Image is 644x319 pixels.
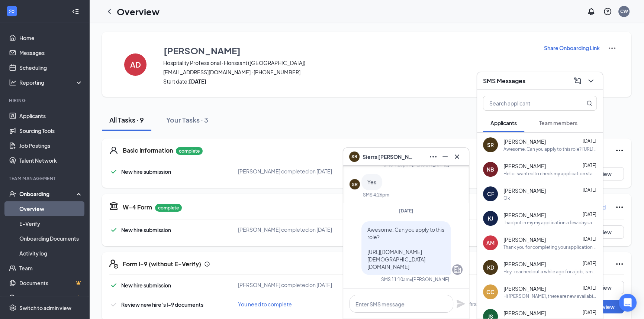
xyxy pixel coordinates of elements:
button: View [587,225,624,239]
p: Share Onboarding Link [544,44,600,52]
a: SurveysCrown [19,290,83,305]
a: Overview [19,201,83,216]
div: I had put in my my application a few days ago but I still haven't weird anything back [503,219,597,226]
svg: Plane [456,299,465,308]
span: [DATE] [583,187,596,193]
span: [PERSON_NAME] [503,138,546,145]
svg: Ellipses [429,152,438,161]
span: [PERSON_NAME] completed on [DATE] [238,168,332,175]
h5: Basic Information [123,146,173,154]
span: Review new hire’s I-9 documents [121,301,203,308]
span: Sierra [PERSON_NAME] [363,153,415,161]
span: Awesome. Can you apply to this role? [URL][DOMAIN_NAME][DEMOGRAPHIC_DATA][DOMAIN_NAME] [367,226,444,270]
span: [PERSON_NAME] [503,162,546,170]
p: complete [176,147,203,155]
div: Switch to admin view [19,304,71,312]
div: AM [486,239,495,247]
h1: Overview [117,5,160,18]
div: Ok [503,195,510,201]
button: ChevronDown [585,75,597,87]
svg: Collapse [72,8,79,15]
h3: [PERSON_NAME] [164,44,241,57]
div: Your Tasks · 3 [166,115,208,124]
span: [DATE] [583,212,596,217]
svg: User [109,146,118,155]
svg: Ellipses [615,203,624,212]
div: NB [487,166,494,173]
button: Ellipses [427,151,439,163]
span: [DATE] [583,261,596,266]
h3: SMS Messages [483,77,525,85]
div: Onboarding [19,190,77,198]
svg: MagnifyingGlass [586,100,592,106]
span: [PERSON_NAME] [503,236,546,243]
div: SMS 4:26pm [363,192,389,198]
span: Applicants [490,120,517,126]
a: Onboarding Documents [19,231,83,246]
svg: Settings [9,304,16,312]
span: Yes [367,179,376,185]
img: More Actions [608,44,616,53]
p: complete [155,204,182,212]
div: SR [352,181,358,188]
svg: Company [453,265,462,274]
svg: Ellipses [615,146,624,155]
button: Review [587,300,624,313]
div: CC [486,288,495,296]
h5: Form I-9 (without E-Verify) [123,260,201,268]
span: [EMAIL_ADDRESS][DOMAIN_NAME] · [PHONE_NUMBER] [163,68,534,76]
h5: W-4 Form [123,203,152,211]
div: Hi [PERSON_NAME], there are new availabilities for an interview. This is a reminder to schedule y... [503,293,597,299]
strong: [DATE] [189,78,206,85]
svg: Notifications [587,7,596,16]
a: Home [19,30,83,45]
svg: UserCheck [9,190,16,198]
svg: FormI9EVerifyIcon [109,260,118,268]
button: View [587,167,624,180]
input: Search applicant [483,96,571,110]
span: [PERSON_NAME] completed on [DATE] [238,226,332,233]
svg: Info [204,261,210,267]
div: Thank you for completing your application for the Back of House (Kitchen) Team Member position. W... [503,244,597,250]
div: KJ [488,215,493,222]
span: [DATE] [583,138,596,144]
a: Messages [19,45,83,60]
span: [PERSON_NAME] [503,260,546,268]
div: SMS 11:10am [381,276,410,283]
h4: AD [130,62,141,67]
span: [DATE] [583,163,596,168]
a: Activity log [19,246,83,261]
div: Reporting [19,79,83,86]
a: Scheduling [19,60,83,75]
div: Hello I wanted to check my application status [503,170,597,177]
a: Team [19,261,83,276]
div: Hey I reached out a while ago for a job, Is my application still being considered? [503,268,597,275]
button: Minimize [439,151,451,163]
svg: Minimize [441,152,450,161]
span: Start date: [163,78,534,85]
svg: Ellipses [615,260,624,268]
div: Awesome. Can you apply to this role? [URL][DOMAIN_NAME][DEMOGRAPHIC_DATA][DOMAIN_NAME] [503,146,597,152]
svg: ChevronDown [586,77,595,85]
span: New hire submission [121,227,171,233]
span: [PERSON_NAME] [503,285,546,292]
svg: ComposeMessage [573,77,582,85]
button: [PERSON_NAME] [163,44,534,57]
svg: WorkstreamLogo [8,7,16,15]
a: Talent Network [19,153,83,168]
div: Open Intercom Messenger [619,294,637,312]
button: View [587,281,624,294]
svg: Checkmark [109,167,118,176]
a: DocumentsCrown [19,276,83,290]
span: [PERSON_NAME] [503,187,546,194]
a: Job Postings [19,138,83,153]
svg: ChevronLeft [105,7,114,16]
a: E-Verify [19,216,83,231]
button: Share Onboarding Link [544,44,600,52]
span: New hire submission [121,282,171,289]
span: [DATE] [583,236,596,242]
div: Team Management [9,175,81,182]
svg: Analysis [9,79,16,86]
